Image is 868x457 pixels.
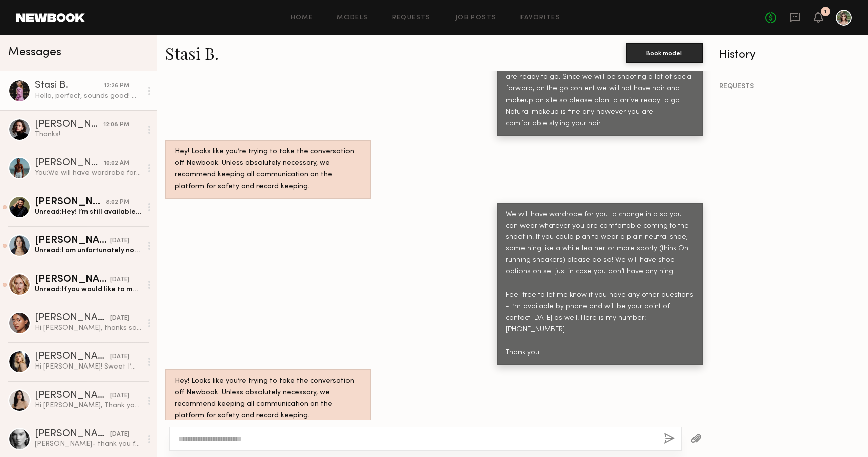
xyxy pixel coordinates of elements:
[110,236,129,246] div: [DATE]
[455,15,497,21] a: Job Posts
[35,352,110,362] div: [PERSON_NAME]
[35,323,142,333] div: Hi [PERSON_NAME], thanks so much for reaching out and thinking of me for this shoot. The project ...
[35,439,142,449] div: [PERSON_NAME]- thank you for reaching out and showing interest in working together :) Would love ...
[35,429,110,439] div: [PERSON_NAME]
[35,275,110,285] div: [PERSON_NAME]
[8,47,61,58] span: Messages
[35,285,142,294] div: Unread: If you would like to move forward my number is [PHONE_NUMBER]. Thanks!
[520,15,560,21] a: Favorites
[506,209,693,359] div: We will have wardrobe for you to change into so you can wear whatever you are comfortable coming ...
[35,197,106,207] div: [PERSON_NAME]
[175,146,362,193] div: Hey! Looks like you’re trying to take the conversation off Newbook. Unless absolutely necessary, ...
[35,313,110,323] div: [PERSON_NAME]
[110,391,129,401] div: [DATE]
[392,15,431,21] a: Requests
[106,198,129,207] div: 8:02 PM
[35,91,142,101] div: Hello, perfect, sounds good! My phone is [PHONE_NUMBER] Keep me updated on the timeline please. C...
[110,275,129,285] div: [DATE]
[626,43,703,63] button: Book model
[35,81,104,91] div: Stasi B.
[35,207,142,217] div: Unread: Hey! I’m still available [DATE] in case you wanted to book me , happy [DATE] and weekend!
[110,314,129,323] div: [DATE]
[35,236,110,246] div: [PERSON_NAME]
[104,81,129,91] div: 12:26 PM
[35,130,142,139] div: Thanks!
[35,362,142,372] div: Hi [PERSON_NAME]! Sweet I’m available that day :) lmk the rate you had in mind Xox Demi
[824,9,827,15] div: 1
[103,120,129,130] div: 12:08 PM
[719,83,860,90] div: REQUESTS
[35,158,104,168] div: [PERSON_NAME]
[291,15,313,21] a: Home
[104,159,129,168] div: 10:02 AM
[35,120,103,130] div: [PERSON_NAME]
[110,352,129,362] div: [DATE]
[165,42,219,64] a: Stasi B.
[337,15,368,21] a: Models
[35,401,142,410] div: Hi [PERSON_NAME], Thank you very much for reaching out, I appreciate it :D I am unfortunately boo...
[626,48,703,57] a: Book model
[35,246,142,255] div: Unread: I am unfortunately not in town this weekend :(
[35,391,110,401] div: [PERSON_NAME]
[35,168,142,178] div: You: We will have wardrobe for you to change into so you can wear whatever you are comfortable co...
[110,430,129,439] div: [DATE]
[175,376,362,422] div: Hey! Looks like you’re trying to take the conversation off Newbook. Unless absolutely necessary, ...
[719,49,860,61] div: History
